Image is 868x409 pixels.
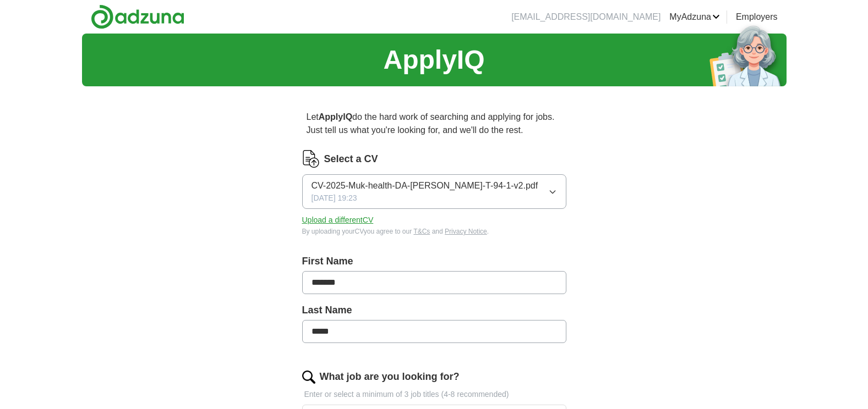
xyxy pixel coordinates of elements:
[302,389,566,400] p: Enter or select a minimum of 3 job titles (4-8 recommended)
[445,228,487,235] a: Privacy Notice
[302,254,566,269] label: First Name
[413,228,430,235] a: T&Cs
[302,150,320,168] img: CV Icon
[324,152,378,167] label: Select a CV
[302,214,374,226] button: Upload a differentCV
[91,4,184,29] img: Adzuna logo
[302,106,566,141] p: Let do the hard work of searching and applying for jobs. Just tell us what you're looking for, an...
[383,40,484,80] h1: ApplyIQ
[319,112,352,121] strong: ApplyIQ
[302,303,566,318] label: Last Name
[320,369,460,384] label: What job are you looking for?
[511,10,660,24] li: [EMAIL_ADDRESS][DOMAIN_NAME]
[312,179,538,192] span: CV-2025-Muk-health-DA-[PERSON_NAME]-T-94-1-v2.pdf
[669,10,720,24] a: MyAdzuna
[302,174,566,209] button: CV-2025-Muk-health-DA-[PERSON_NAME]-T-94-1-v2.pdf[DATE] 19:23
[302,371,315,384] img: search.png
[736,10,778,24] a: Employers
[302,226,566,236] div: By uploading your CV you agree to our and .
[312,192,357,204] span: [DATE] 19:23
